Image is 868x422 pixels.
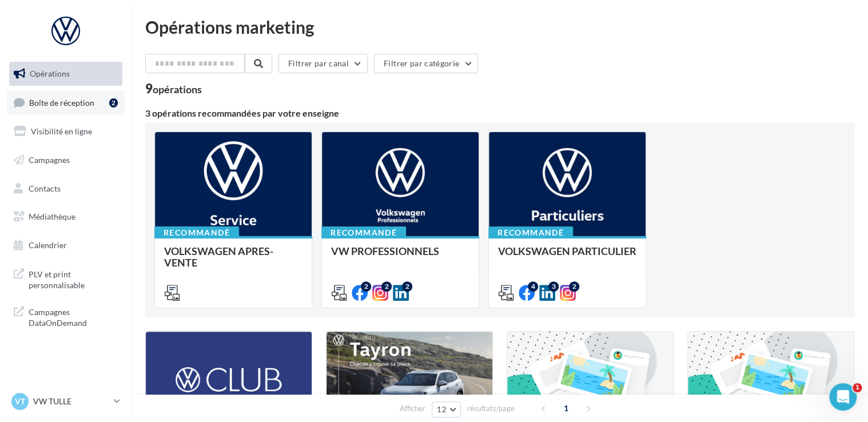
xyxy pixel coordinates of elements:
[7,62,125,86] a: Opérations
[381,281,392,292] div: 2
[154,226,239,239] div: Recommandé
[402,281,412,292] div: 2
[467,403,515,414] span: résultats/page
[528,281,538,292] div: 4
[400,403,425,414] span: Afficher
[7,90,125,115] a: Boîte de réception2
[278,54,368,73] button: Filtrer par canal
[7,148,125,172] a: Campagnes
[164,245,273,269] span: VOLKSWAGEN APRES-VENTE
[15,396,25,407] span: VT
[7,262,125,296] a: PLV et print personnalisable
[145,109,854,118] div: 3 opérations recommandées par votre enseigne
[7,177,125,201] a: Contacts
[853,383,862,392] span: 1
[31,126,92,136] span: Visibilité en ligne
[437,405,447,414] span: 12
[432,401,461,417] button: 12
[153,84,202,94] div: opérations
[569,281,579,292] div: 2
[109,98,118,108] div: 2
[29,240,67,250] span: Calendrier
[145,82,202,95] div: 9
[7,205,125,229] a: Médiathèque
[829,383,857,411] iframe: Intercom live chat
[7,233,125,257] a: Calendrier
[374,54,478,73] button: Filtrer par catégorie
[29,266,118,291] span: PLV et print personnalisable
[331,245,439,257] span: VW PROFESSIONNELS
[7,120,125,144] a: Visibilité en ligne
[33,396,109,407] p: VW TULLE
[9,391,122,412] a: VT VW TULLE
[30,69,70,78] span: Opérations
[321,226,406,239] div: Recommandé
[498,245,636,257] span: VOLKSWAGEN PARTICULIER
[488,226,573,239] div: Recommandé
[29,212,75,221] span: Médiathèque
[29,304,118,329] span: Campagnes DataOnDemand
[7,300,125,333] a: Campagnes DataOnDemand
[29,97,94,107] span: Boîte de réception
[29,155,70,165] span: Campagnes
[145,18,854,35] div: Opérations marketing
[557,399,575,417] span: 1
[29,183,61,193] span: Contacts
[361,281,371,292] div: 2
[548,281,559,292] div: 3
